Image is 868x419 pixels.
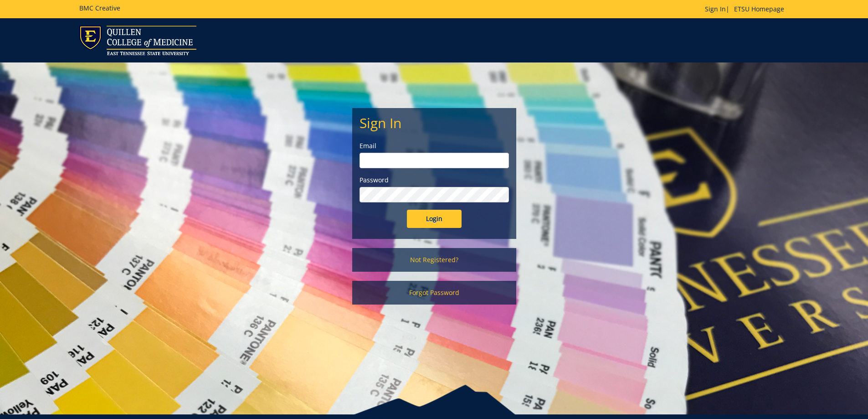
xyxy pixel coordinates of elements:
h5: BMC Creative [79,5,120,11]
a: Not Registered? [352,248,516,272]
input: Login [407,210,462,228]
label: Password [360,176,509,185]
a: Sign In [705,5,726,13]
h2: Sign In [360,115,509,130]
img: ETSU logo [79,26,196,55]
label: Email [360,141,509,150]
a: ETSU Homepage [729,5,789,13]
p: | [705,5,789,14]
a: Forgot Password [352,281,516,305]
